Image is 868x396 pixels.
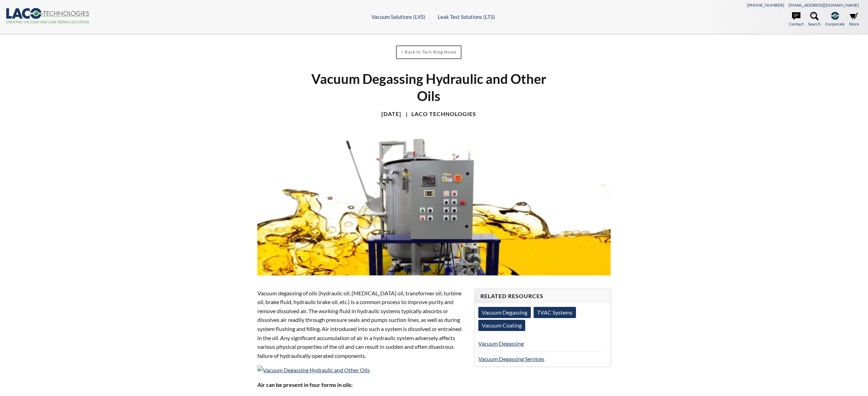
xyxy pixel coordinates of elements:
h4: Related Resources [480,293,605,300]
a: < Back to Tech Blog Home [396,45,461,59]
h4: [DATE] [381,110,401,118]
a: Vacuum Degassing [478,307,531,318]
a: Store [849,12,859,27]
a: [EMAIL_ADDRESS][DOMAIN_NAME] [789,2,859,8]
p: Vacuum degassing of oils (hydraulic oil, [MEDICAL_DATA] oil, transformer oil, turbine oil, brake ... [257,289,466,360]
a: Leak Test Solutions (LTS) [438,14,495,20]
img: Vacuum Degassing Hydraulic and Other Oils [257,366,370,375]
span: Corporate [825,21,845,27]
strong: Air can be present in four forms in oils: [257,381,353,388]
a: Vacuum Degassing Services [478,355,544,362]
a: [PHONE_NUMBER] [747,2,784,8]
a: Contact [789,12,804,27]
a: Search [808,12,821,27]
a: TVAC Systems [534,307,576,318]
h1: Vacuum Degassing Hydraulic and Other Oils [311,70,546,105]
a: Vacuum Degassing [478,340,524,347]
a: Vacuum Coating [478,320,525,331]
h4: LACO Technologies [402,110,476,118]
a: Vacuum Solutions (LVS) [371,14,425,20]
